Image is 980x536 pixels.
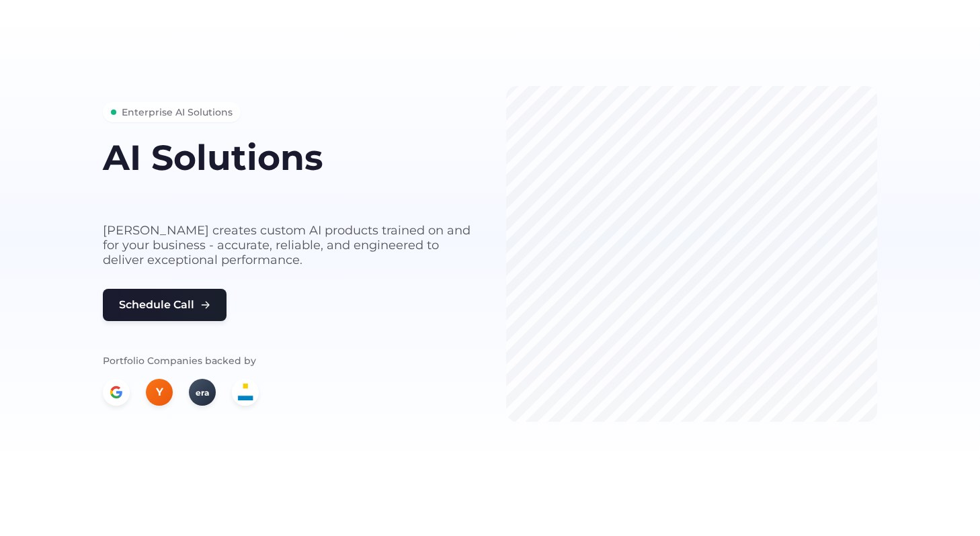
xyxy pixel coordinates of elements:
[103,289,227,321] button: Schedule Call
[103,182,474,207] h2: built for your business needs
[103,223,474,267] p: [PERSON_NAME] creates custom AI products trained on and for your business - accurate, reliable, a...
[122,105,233,120] span: Enterprise AI Solutions
[146,379,173,406] div: Y
[189,379,216,406] div: era
[103,353,474,368] p: Portfolio Companies backed by
[103,138,474,177] h1: AI Solutions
